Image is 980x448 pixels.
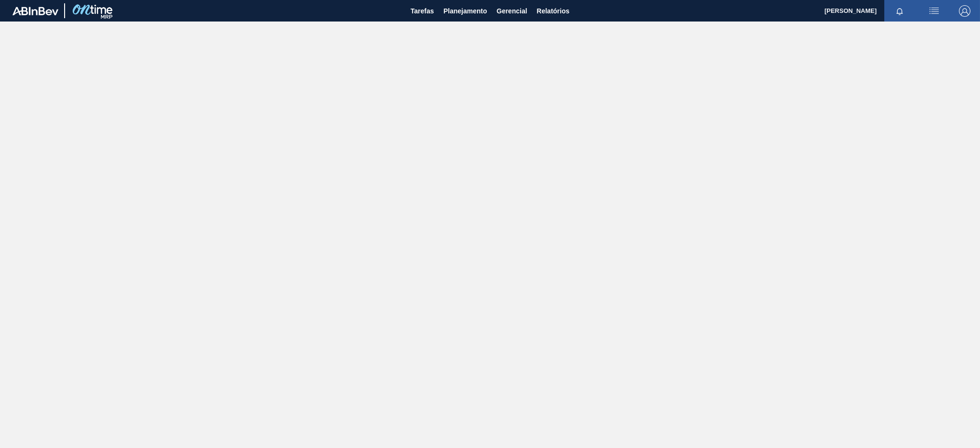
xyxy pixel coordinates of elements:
button: Notificações [884,4,915,18]
img: TNhmsLtSVTkK8tSr43FrP2fwEKptu5GPRR3wAAAABJRU5ErkJggg== [12,7,58,15]
span: Planejamento [444,5,487,17]
span: Relatórios [537,5,569,17]
span: Tarefas [411,5,434,17]
span: Gerencial [497,5,527,17]
img: Logout [959,5,970,17]
img: userActions [928,5,940,17]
